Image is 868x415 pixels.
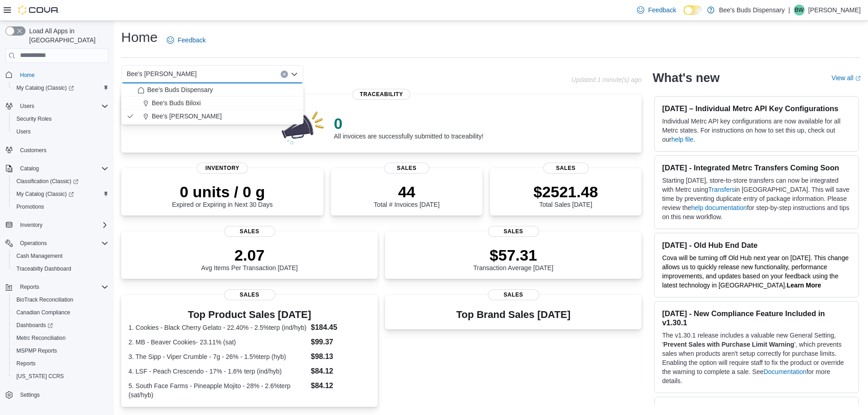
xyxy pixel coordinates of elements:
button: Inventory [2,219,112,231]
a: Settings [16,389,43,400]
span: Home [16,69,108,81]
span: Classification (Classic) [16,178,78,185]
span: Sales [224,289,275,300]
a: Classification (Classic) [13,176,82,187]
a: Transfers [708,186,735,193]
button: Customers [2,143,112,157]
span: Promotions [13,201,108,212]
span: Sales [384,163,430,174]
div: All invoices are successfully submitted to traceability! [334,114,483,140]
span: Load All Apps in [GEOGRAPHIC_DATA] [26,26,108,45]
button: Cash Management [9,250,112,262]
button: Catalog [16,163,42,174]
button: Reports [16,282,43,292]
button: Metrc Reconciliation [9,332,112,344]
p: Updated 1 minute(s) ago [571,76,642,83]
span: Sales [488,226,539,237]
span: Bee's [PERSON_NAME] [127,68,197,79]
div: Total # Invoices [DATE] [374,183,439,208]
a: Cash Management [13,251,66,261]
span: Traceabilty Dashboard [13,263,108,274]
a: View allExternal link [832,74,861,82]
span: Customers [20,147,46,154]
span: Users [16,128,31,135]
span: Home [20,72,35,79]
strong: Learn More [787,282,821,289]
a: My Catalog (Classic) [13,189,77,200]
div: Choose from the following options [121,83,303,123]
span: My Catalog (Classic) [16,190,74,198]
span: Settings [20,391,40,399]
span: BioTrack Reconciliation [16,296,73,303]
a: Security Roles [13,113,55,124]
a: Home [16,70,38,81]
button: Users [2,100,112,113]
dt: 2. MB - Beaver Cookies- 23.11% (sat) [128,338,307,347]
span: Catalog [20,165,39,172]
a: My Catalog (Classic) [9,82,112,94]
span: Sales [543,163,589,174]
button: Traceabilty Dashboard [9,262,112,275]
dt: 4. LSF - Peach Crescendo - 17% - 1.6% terp (ind/hyb) [128,367,307,376]
button: Settings [2,388,112,401]
a: Dashboards [13,320,56,331]
button: Reports [2,281,112,293]
p: Starting [DATE], store-to-store transfers can now be integrated with Metrc using in [GEOGRAPHIC_D... [662,176,851,221]
dd: $84.12 [311,380,370,391]
span: Sales [224,226,275,237]
button: Catalog [2,162,112,175]
h3: [DATE] - Integrated Metrc Transfers Coming Soon [662,163,851,172]
button: MSPMP Reports [9,344,112,357]
span: Users [20,102,34,110]
h1: Home [121,28,158,46]
a: My Catalog (Classic) [9,188,112,200]
a: Dashboards [9,319,112,332]
a: Feedback [163,31,209,49]
button: Inventory [16,220,46,231]
p: [PERSON_NAME] [808,5,861,15]
h3: [DATE] – Individual Metrc API Key Configurations [662,104,851,113]
p: 0 [334,114,483,133]
span: Inventory [20,221,42,229]
span: Cash Management [16,252,62,260]
dd: $84.12 [311,366,370,377]
button: Bee's Buds Dispensary [121,83,303,97]
a: Reports [13,358,39,369]
dt: 1. Cookies - Black Cherry Gelato - 22.40% - 2.5%terp (ind/hyb) [128,323,307,332]
a: Promotions [13,201,48,212]
p: Bee's Buds Dispensary [719,5,785,15]
span: Operations [20,240,47,247]
span: BioTrack Reconciliation [13,294,108,305]
span: Reports [16,360,36,367]
h2: What's new [652,71,719,85]
span: Traceabilty Dashboard [16,265,71,272]
span: Metrc Reconciliation [13,333,108,343]
p: 44 [374,183,439,201]
button: Close list of options [291,71,298,78]
button: Clear input [281,71,288,78]
span: Customers [16,144,108,156]
a: Classification (Classic) [9,175,112,188]
div: Total Sales [DATE] [534,183,598,208]
span: BW [795,5,803,15]
span: My Catalog (Classic) [13,82,108,93]
button: Home [2,68,112,82]
p: The v1.30.1 release includes a valuable new General Setting, ' ', which prevents sales when produ... [662,331,851,385]
div: Bow Wilson [794,5,805,15]
div: Expired or Expiring in Next 30 Days [172,183,273,208]
span: My Catalog (Classic) [16,84,74,92]
a: Canadian Compliance [13,307,74,318]
button: Bee's [PERSON_NAME] [121,110,303,123]
span: Dashboards [16,322,53,329]
a: Documentation [764,368,806,375]
span: Operations [16,238,108,249]
span: Cash Management [13,251,108,261]
span: Canadian Compliance [13,307,108,318]
span: Feedback [178,36,205,45]
a: Traceabilty Dashboard [13,263,75,274]
span: Cova will be turning off Old Hub next year on [DATE]. This change allows us to quickly release ne... [662,254,848,289]
span: Inventory [197,163,248,174]
svg: External link [855,76,861,81]
strong: Prevent Sales with Purchase Limit Warning [663,341,794,348]
span: Settings [16,389,108,400]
